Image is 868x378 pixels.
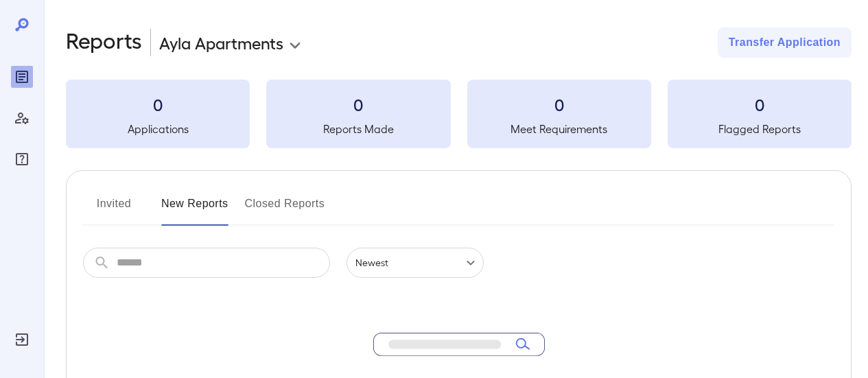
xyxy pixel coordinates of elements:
[11,148,33,170] div: FAQ
[66,93,250,115] h3: 0
[11,107,33,129] div: Manage Users
[66,27,142,58] h2: Reports
[83,193,145,226] button: Invited
[161,193,228,226] button: New Reports
[668,93,852,115] h3: 0
[11,66,33,88] div: Reports
[66,80,852,148] summary: 0Applications0Reports Made0Meet Requirements0Flagged Reports
[266,121,450,137] h5: Reports Made
[11,329,33,351] div: Log Out
[467,121,651,137] h5: Meet Requirements
[718,27,852,58] button: Transfer Application
[467,93,651,115] h3: 0
[66,121,250,137] h5: Applications
[266,93,450,115] h3: 0
[347,248,484,278] div: Newest
[245,193,325,226] button: Closed Reports
[159,32,283,54] p: Ayla Apartments
[668,121,852,137] h5: Flagged Reports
